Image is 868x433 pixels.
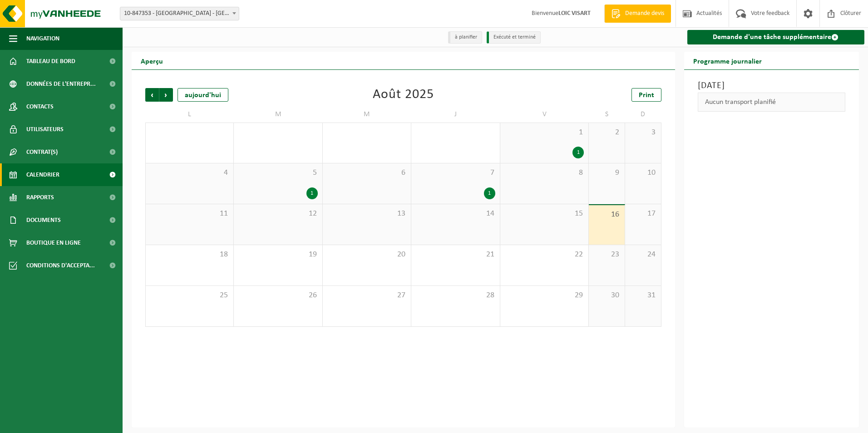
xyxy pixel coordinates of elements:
span: Print [639,92,654,99]
td: S [589,106,625,123]
span: 16 [593,210,620,220]
span: 31 [630,290,656,300]
div: 1 [484,187,495,199]
strong: LOIC VISART [558,10,591,17]
span: 24 [630,250,656,260]
span: 11 [150,209,229,219]
span: 15 [505,209,584,219]
span: 5 [238,168,317,178]
span: 10 [630,168,656,178]
span: 22 [505,250,584,260]
div: Août 2025 [373,88,434,102]
td: V [500,106,589,123]
td: M [234,106,322,123]
span: Données de l'entrepr... [26,73,96,95]
span: 25 [150,290,229,300]
span: 12 [238,209,317,219]
div: Aucun transport planifié [698,93,846,112]
span: 2 [593,128,620,138]
span: Boutique en ligne [26,231,81,254]
span: 9 [593,168,620,178]
span: Contacts [26,95,54,118]
span: 6 [327,168,406,178]
span: Utilisateurs [26,118,64,141]
a: Demande d'une tâche supplémentaire [687,30,865,44]
div: aujourd'hui [178,88,228,102]
td: L [145,106,234,123]
span: 20 [327,250,406,260]
span: 4 [150,168,229,178]
td: D [625,106,661,123]
span: 10-847353 - ADVENTURE PARK - WAVRE [120,7,239,20]
span: 30 [593,290,620,300]
span: 27 [327,290,406,300]
h2: Aperçu [132,52,172,69]
li: à planifier [448,31,482,44]
span: Documents [26,209,61,231]
span: Précédent [145,88,159,102]
span: 13 [327,209,406,219]
span: 1 [505,128,584,138]
span: 19 [238,250,317,260]
div: 1 [306,187,318,199]
span: Contrat(s) [26,141,58,163]
li: Exécuté et terminé [487,31,541,44]
span: Demande devis [623,9,666,18]
h2: Programme journalier [684,52,771,69]
span: 8 [505,168,584,178]
span: 29 [505,290,584,300]
span: 26 [238,290,317,300]
span: 21 [416,250,495,260]
span: 3 [630,128,656,138]
span: 7 [416,168,495,178]
span: 10-847353 - ADVENTURE PARK - WAVRE [120,7,239,20]
a: Demande devis [604,5,671,23]
td: J [411,106,500,123]
span: Conditions d'accepta... [26,254,95,277]
a: Print [631,88,661,102]
span: Calendrier [26,163,59,186]
span: 14 [416,209,495,219]
span: Navigation [26,27,59,50]
span: Rapports [26,186,54,209]
span: Suivant [159,88,173,102]
span: Tableau de bord [26,50,75,73]
td: M [323,106,411,123]
span: 18 [150,250,229,260]
h3: [DATE] [698,79,846,93]
span: 23 [593,250,620,260]
span: 17 [630,209,656,219]
span: 28 [416,290,495,300]
div: 1 [572,147,584,158]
